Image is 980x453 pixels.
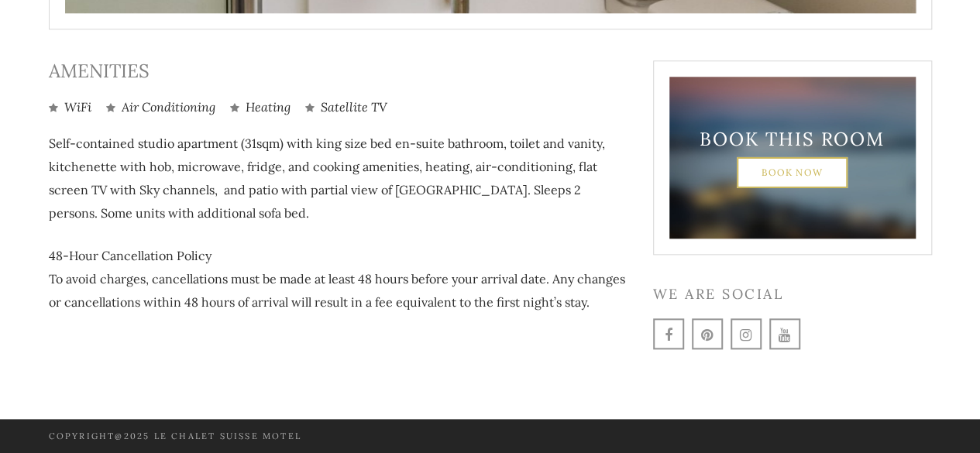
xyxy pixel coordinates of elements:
p: Self-contained studio apartment (31sqm) with king size bed en-suite bathroom, toilet and vanity, ... [49,132,630,225]
li: WiFi [49,98,91,116]
p: 48-Hour Cancellation Policy To avoid charges, cancellations must be made at least 48 hours before... [49,244,630,314]
h3: Book This Room [696,128,889,150]
h3: We are social [653,286,932,303]
li: Air Conditioning [106,98,215,116]
a: Book Now [737,156,848,187]
p: Copyright@2025 Le Chalet suisse Motel [49,428,479,444]
li: Satellite TV [305,98,387,116]
li: Heating [230,98,291,116]
h3: Amenities [49,60,630,83]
